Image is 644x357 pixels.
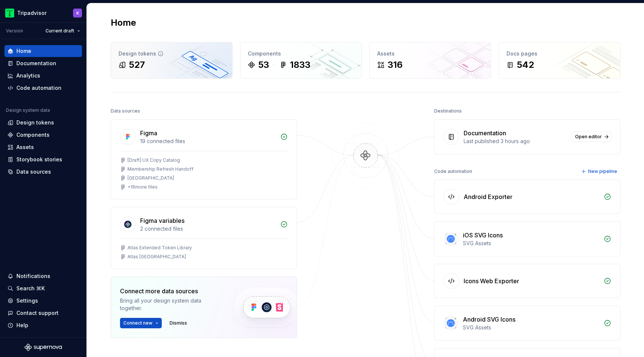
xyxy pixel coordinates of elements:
[16,72,40,79] div: Analytics
[464,192,512,201] div: Android Exporter
[166,318,190,328] button: Dismiss
[4,166,82,178] a: Data sources
[369,42,491,79] a: Assets316
[16,297,38,304] div: Settings
[463,240,599,247] div: SVG Assets
[434,106,462,116] div: Destinations
[463,324,599,331] div: SVG Assets
[140,129,157,138] div: Figma
[517,59,534,71] div: 542
[16,119,54,126] div: Design tokens
[127,166,193,172] div: Membership Refresh Handoff
[127,254,186,260] div: Atlas [GEOGRAPHIC_DATA]
[4,82,82,94] a: Code automation
[140,216,184,225] div: Figma variables
[464,277,519,285] div: Icons Web Exporter
[463,315,515,324] div: Android SVG Icons
[16,84,61,92] div: Code automation
[123,320,152,326] span: Connect new
[127,175,174,181] div: [GEOGRAPHIC_DATA]
[4,129,82,141] a: Components
[464,138,567,145] div: Last published 3 hours ago
[111,17,136,29] h2: Home
[16,143,34,151] div: Assets
[290,59,310,71] div: 1833
[16,131,50,139] div: Components
[463,231,503,240] div: iOS SVG Icons
[377,50,483,57] div: Assets
[120,287,221,296] div: Connect more data sources
[16,168,51,176] div: Data sources
[499,42,621,79] a: Docs pages542
[16,47,31,55] div: Home
[127,245,192,251] div: Atlas Extended Token Library
[127,157,180,163] div: [Draft] UX Copy Catalog
[129,59,145,71] div: 527
[120,297,221,312] div: Bring all your design system data together.
[17,9,47,17] div: Tripadvisor
[76,10,79,16] div: K
[572,132,611,142] a: Open editor
[45,28,74,34] span: Current draft
[16,285,45,292] div: Search ⌘K
[434,166,472,177] div: Code automation
[16,309,59,317] div: Contact support
[4,57,82,69] a: Documentation
[4,307,82,319] button: Contact support
[42,26,83,36] button: Current draft
[111,119,297,199] a: Figma19 connected files[Draft] UX Copy CatalogMembership Refresh Handoff[GEOGRAPHIC_DATA]+16more ...
[258,59,269,71] div: 53
[25,344,62,351] svg: Supernova Logo
[6,28,23,34] div: Version
[170,320,187,326] span: Dismiss
[111,106,140,116] div: Data sources
[388,59,402,71] div: 316
[16,156,62,163] div: Storybook stories
[240,42,362,79] a: Components531833
[120,318,162,328] button: Connect new
[16,272,50,280] div: Notifications
[140,225,276,233] div: 2 connected files
[4,282,82,294] button: Search ⌘K
[4,295,82,307] a: Settings
[16,60,56,67] div: Documentation
[4,70,82,82] a: Analytics
[588,168,617,174] span: New pipeline
[1,5,85,21] button: TripadvisorK
[5,9,14,18] img: 0ed0e8b8-9446-497d-bad0-376821b19aa5.png
[4,319,82,331] button: Help
[575,134,602,140] span: Open editor
[579,166,621,177] button: New pipeline
[127,184,158,190] div: + 16 more files
[6,107,50,113] div: Design system data
[4,141,82,153] a: Assets
[4,154,82,165] a: Storybook stories
[4,117,82,129] a: Design tokens
[464,129,506,138] div: Documentation
[506,50,613,57] div: Docs pages
[16,322,28,329] div: Help
[248,50,354,57] div: Components
[4,45,82,57] a: Home
[140,138,276,145] div: 19 connected files
[111,207,297,269] a: Figma variables2 connected filesAtlas Extended Token LibraryAtlas [GEOGRAPHIC_DATA]
[4,270,82,282] button: Notifications
[111,42,233,79] a: Design tokens527
[119,50,225,57] div: Design tokens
